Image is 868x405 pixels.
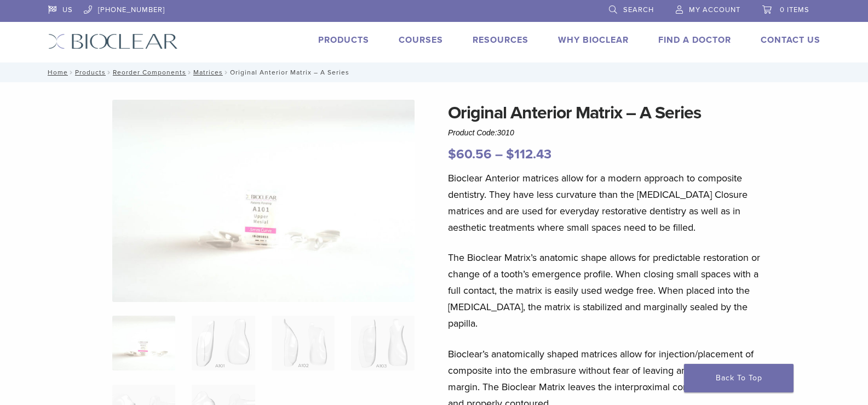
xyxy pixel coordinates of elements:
bdi: 112.43 [506,146,551,162]
p: The Bioclear Matrix’s anatomic shape allows for predictable restoration or change of a tooth’s em... [448,249,770,332]
p: Bioclear Anterior matrices allow for a modern approach to composite dentistry. They have less cur... [448,170,770,236]
span: – [495,146,503,162]
span: / [223,70,230,75]
nav: Original Anterior Matrix – A Series [40,62,829,82]
h1: Original Anterior Matrix – A Series [448,100,770,126]
a: Products [75,69,106,76]
img: Original Anterior Matrix - A Series - Image 3 [272,316,335,370]
a: Find A Doctor [658,35,731,45]
span: 3010 [497,128,514,137]
a: Products [318,35,369,45]
span: / [106,70,113,75]
a: Reorder Components [113,69,186,76]
span: $ [506,146,514,162]
span: $ [448,146,456,162]
span: / [186,70,193,75]
img: Original Anterior Matrix - A Series - Image 2 [192,316,255,370]
span: My Account [689,5,740,14]
img: Anterior-Original-A-Series-Matrices-324x324.jpg [112,316,175,370]
span: Search [623,5,654,14]
a: Resources [473,35,528,45]
img: Original Anterior Matrix - A Series - Image 4 [351,316,414,370]
a: Matrices [193,69,223,76]
a: Back To Top [684,364,794,392]
img: Bioclear [48,33,178,49]
a: Contact Us [761,35,820,45]
img: Anterior Original A Series Matrices [112,100,415,302]
span: / [68,70,75,75]
a: Home [44,69,68,76]
a: Courses [399,35,443,45]
span: Product Code: [448,128,514,137]
a: Why Bioclear [558,35,629,45]
span: 0 items [780,5,809,14]
bdi: 60.56 [448,146,492,162]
